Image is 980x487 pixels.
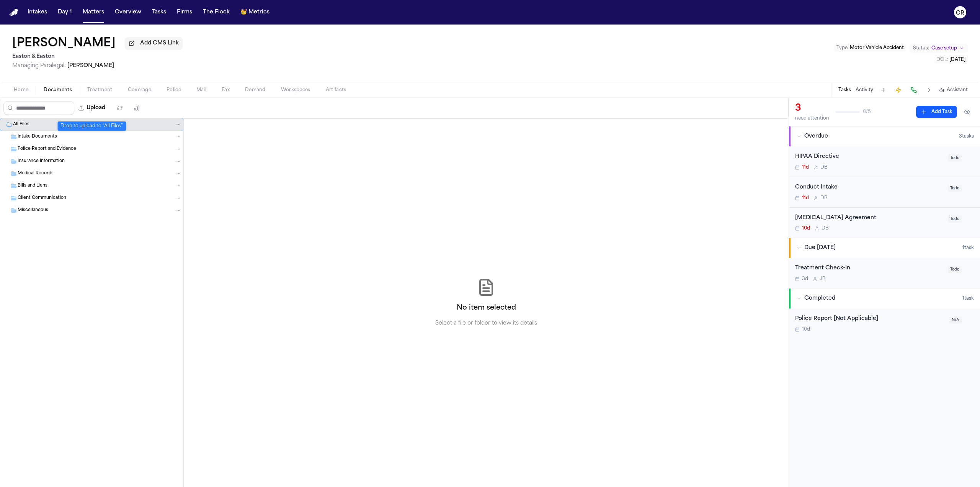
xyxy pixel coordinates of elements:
span: Bills and Liens [18,183,47,189]
span: Todo [948,266,962,273]
div: need attention [795,115,829,121]
span: Intake Documents [18,134,57,140]
button: Add Task [916,106,957,118]
button: Activity [856,87,873,93]
span: 11d [802,195,809,201]
button: Tasks [149,5,169,19]
span: All Files [13,121,29,128]
button: Create Immediate Task [893,85,904,95]
button: Overview [112,5,144,19]
span: Medical Records [18,171,54,177]
button: Matters [80,5,107,19]
button: Add Task [878,85,889,95]
span: Managing Paralegal: [12,63,66,69]
span: 3d [802,276,808,282]
span: Insurance Information [18,158,65,165]
span: Case setup [931,45,957,51]
span: Todo [948,154,962,162]
button: Change status from Case setup [909,44,968,53]
span: Overdue [804,133,828,140]
span: Type : [836,46,849,50]
div: Open task: Retainer Agreement [789,208,980,238]
span: Home [14,87,28,93]
span: Police [167,87,181,93]
div: 3 [795,102,829,115]
span: DOL : [936,57,948,62]
button: Edit Type: Motor Vehicle Accident [834,44,906,52]
button: Firms [174,5,195,19]
span: 1 task [962,245,974,251]
span: [DATE] [949,57,965,62]
button: Tasks [838,87,851,93]
span: 3 task s [959,133,974,139]
p: Select a file or folder to view its details [435,320,537,327]
span: Treatment [87,87,113,93]
div: Open task: Police Report [Not Applicable] [789,308,980,339]
span: Motor Vehicle Accident [850,46,904,50]
span: Demand [245,87,266,93]
span: Due [DATE] [804,244,836,252]
span: D B [820,195,828,201]
span: J B [820,276,826,282]
button: The Flock [200,5,233,19]
span: D B [822,225,829,231]
a: Home [9,9,18,16]
span: Fax [222,87,230,93]
span: 10d [802,225,810,231]
span: Todo [948,215,962,223]
input: Search files [3,101,74,115]
span: 11d [802,164,809,171]
span: Client Communication [18,195,66,202]
div: HIPAA Directive [795,152,943,161]
button: Upload [74,101,110,115]
button: Hide completed tasks (⌘⇧H) [960,106,974,118]
span: 1 task [962,295,974,302]
div: Open task: Conduct Intake [789,177,980,208]
button: Day 1 [55,5,75,19]
button: Intakes [24,5,50,19]
span: Workspaces [281,87,310,93]
span: Documents [44,87,72,93]
div: Police Report [Not Applicable] [795,315,945,323]
span: Completed [804,295,835,302]
button: Completed1task [789,289,980,308]
span: 10d [802,326,810,333]
button: Edit matter name [12,37,116,51]
span: Add CMS Link [140,39,179,47]
button: Overdue3tasks [789,126,980,146]
span: Status: [913,45,929,51]
div: Conduct Intake [795,183,943,192]
div: Open task: HIPAA Directive [789,146,980,177]
button: Due [DATE]1task [789,238,980,258]
span: Coverage [128,87,151,93]
h1: [PERSON_NAME] [12,37,116,51]
span: Police Report and Evidence [18,146,76,152]
button: Add CMS Link [125,37,183,49]
div: [MEDICAL_DATA] Agreement [795,214,943,223]
span: Mail [196,87,206,93]
span: D B [820,164,828,171]
button: crownMetrics [237,5,273,19]
h2: Easton & Easton [12,52,183,61]
img: Finch Logo [9,9,18,16]
div: Open task: Treatment Check-In [789,258,980,288]
span: Miscellaneous [18,207,48,214]
button: Assistant [939,87,968,93]
span: Todo [948,185,962,192]
span: Assistant [947,87,968,93]
button: Edit DOL: 2025-09-02 [934,56,968,64]
span: N/A [949,316,962,324]
h2: No item selected [457,303,516,313]
span: 0 / 5 [863,109,871,115]
div: Treatment Check-In [795,264,943,273]
span: [PERSON_NAME] [67,63,114,69]
span: Artifacts [326,87,346,93]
